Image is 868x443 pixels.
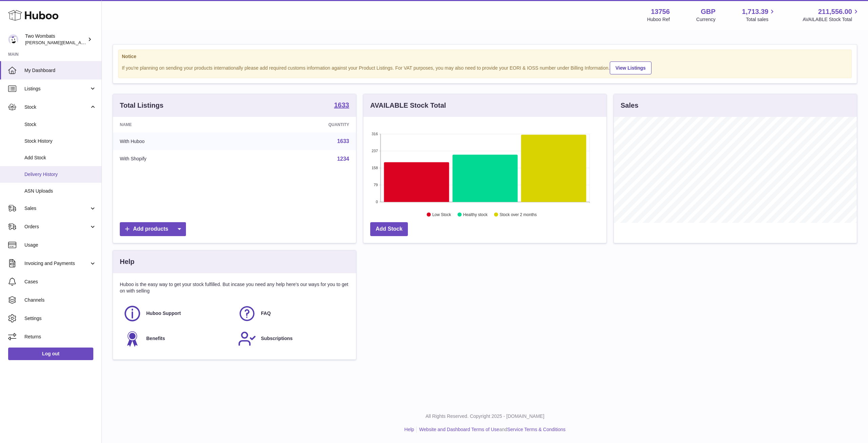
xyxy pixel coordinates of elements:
[244,117,356,132] th: Quantity
[24,297,96,303] span: Channels
[803,16,860,23] span: AVAILABLE Stock Total
[113,117,244,132] th: Name
[334,102,350,110] a: 1633
[372,132,378,136] text: 316
[376,200,378,204] text: 0
[463,212,488,217] text: Healthy stock
[818,7,852,16] span: 211,556.00
[146,335,165,342] span: Benefits
[261,310,271,317] span: FAQ
[120,222,186,236] a: Add products
[696,16,716,23] div: Currency
[120,281,349,294] p: Huboo is the easy way to get your stock fulfilled. But incase you need any help here's our ways f...
[24,242,96,248] span: Usage
[24,86,89,92] span: Listings
[742,7,776,23] a: 1,713.39 Total sales
[417,426,565,433] li: and
[24,205,89,212] span: Sales
[113,150,244,168] td: With Shopify
[372,149,378,153] text: 237
[404,427,414,432] a: Help
[337,156,349,162] a: 1234
[432,212,451,217] text: Low Stock
[24,260,89,267] span: Invoicing and Payments
[113,132,244,150] td: With Huboo
[107,413,863,420] p: All Rights Reserved. Copyright 2025 - [DOMAIN_NAME]
[8,34,18,45] img: philip.carroll@twowombats.com
[123,304,231,323] a: Huboo Support
[370,101,446,110] h3: AVAILABLE Stock Total
[24,121,96,128] span: Stock
[507,427,566,432] a: Service Terms & Conditions
[24,171,96,178] span: Delivery History
[24,155,96,161] span: Add Stock
[651,7,670,16] strong: 13756
[621,101,638,110] h3: Sales
[374,183,378,187] text: 79
[122,60,848,74] div: If you're planning on sending your products internationally please add required customs informati...
[24,188,96,194] span: ASN Uploads
[238,330,346,348] a: Subscriptions
[370,222,408,236] a: Add Stock
[122,53,848,60] strong: Notice
[337,138,349,144] a: 1633
[238,304,346,323] a: FAQ
[419,427,499,432] a: Website and Dashboard Terms of Use
[24,315,96,322] span: Settings
[24,224,89,230] span: Orders
[701,7,715,16] strong: GBP
[372,166,378,170] text: 158
[746,16,776,23] span: Total sales
[146,310,181,317] span: Huboo Support
[24,67,96,74] span: My Dashboard
[334,102,350,108] strong: 1633
[25,33,86,46] div: Two Wombats
[803,7,860,23] a: 211,556.00 AVAILABLE Stock Total
[24,334,96,340] span: Returns
[647,16,670,23] div: Huboo Ref
[610,61,652,74] a: View Listings
[120,257,134,266] h3: Help
[24,279,96,285] span: Cases
[499,212,536,217] text: Stock over 2 months
[742,7,769,16] span: 1,713.39
[8,348,93,360] a: Log out
[120,101,164,110] h3: Total Listings
[261,335,293,342] span: Subscriptions
[24,104,89,110] span: Stock
[123,330,231,348] a: Benefits
[25,40,172,45] span: [PERSON_NAME][EMAIL_ADDRESS][PERSON_NAME][DOMAIN_NAME]
[24,138,96,144] span: Stock History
